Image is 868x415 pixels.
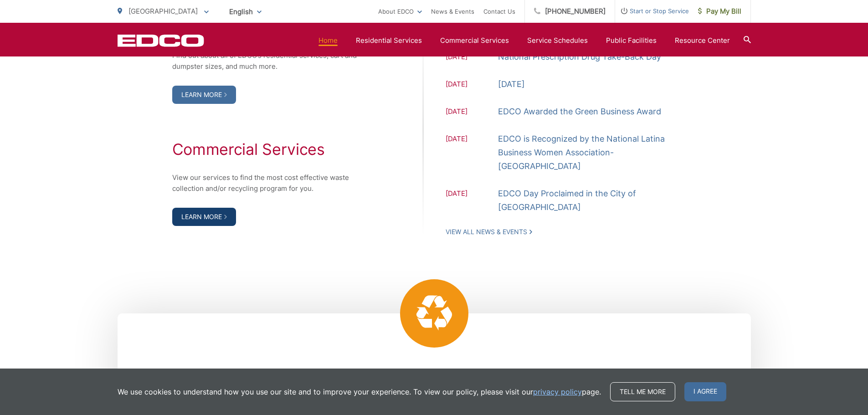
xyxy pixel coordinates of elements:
a: Learn More [172,86,236,104]
span: [DATE] [446,188,498,214]
a: EDCD logo. Return to the homepage. [118,34,204,47]
a: EDCO Awarded the Green Business Award [498,105,661,118]
a: [DATE] [498,77,525,91]
a: EDCO Day Proclaimed in the City of [GEOGRAPHIC_DATA] [498,187,696,214]
a: Home [318,35,338,46]
span: [DATE] [446,79,498,91]
span: [GEOGRAPHIC_DATA] [128,7,198,15]
p: Find out about all of EDCO’s residential services, cart and dumpster sizes, and much more. [172,50,368,72]
a: Commercial Services [440,35,509,46]
a: Learn More [172,208,236,226]
a: privacy policy [533,386,582,397]
a: About EDCO [378,6,422,17]
span: [DATE] [446,106,498,118]
p: View our services to find the most cost effective waste collection and/or recycling program for you. [172,172,368,194]
a: Public Facilities [606,35,657,46]
p: We use cookies to understand how you use our site and to improve your experience. To view our pol... [118,386,601,397]
span: Pay My Bill [698,6,741,17]
span: [DATE] [446,51,498,64]
a: National Prescription Drug Take-Back Day [498,50,661,64]
span: [DATE] [446,133,498,173]
a: Resource Center [675,35,730,46]
a: Tell me more [610,382,675,401]
a: Service Schedules [527,35,588,46]
h2: Commercial Services [172,140,368,159]
a: Contact Us [483,6,515,17]
a: View All News & Events [446,228,532,236]
a: EDCO is Recognized by the National Latina Business Women Association-[GEOGRAPHIC_DATA] [498,132,696,173]
a: News & Events [431,6,474,17]
span: I agree [684,382,726,401]
a: Residential Services [356,35,422,46]
span: English [222,4,268,20]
